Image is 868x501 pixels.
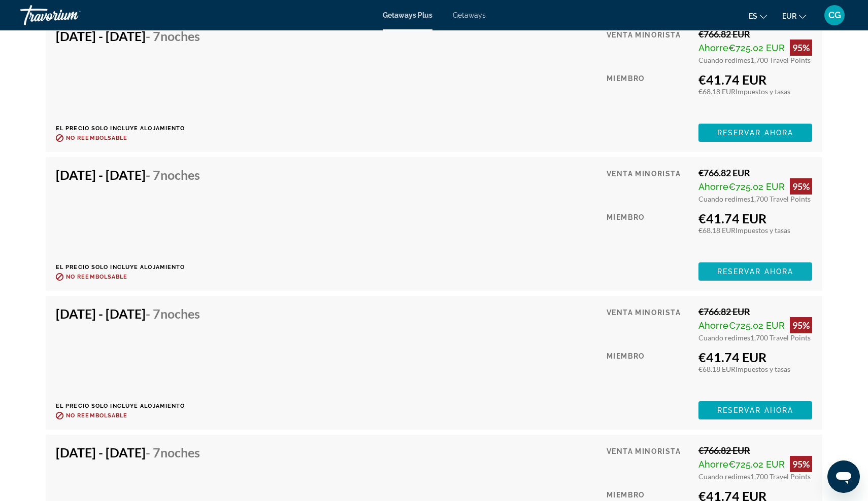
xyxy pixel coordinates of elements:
[146,306,200,321] span: - 7
[66,135,128,141] span: No reembolsable
[728,320,785,331] span: €725.02 EUR
[698,459,728,470] span: Ahorre
[607,72,691,116] div: Miembro
[607,445,691,481] div: Venta minorista
[828,10,841,20] span: CG
[160,445,200,460] span: noches
[698,365,812,373] div: €68.18 EUR
[728,43,785,53] span: €725.02 EUR
[607,350,691,394] div: Miembro
[160,167,200,182] span: noches
[749,9,767,23] button: Change language
[56,445,200,460] h4: [DATE] - [DATE]
[56,167,200,182] h4: [DATE] - [DATE]
[750,56,811,64] span: 1,700 Travel Points
[160,306,200,321] span: noches
[698,124,812,142] button: Reservar ahora
[453,11,486,19] a: Getaways
[607,28,691,64] div: Venta minorista
[56,403,208,409] p: El precio solo incluye alojamiento
[790,456,812,472] div: 95%
[750,333,811,342] span: 1,700 Travel Points
[20,2,122,28] a: Travorium
[736,87,790,96] span: Impuestos y tasas
[782,12,796,20] span: EUR
[698,320,728,331] span: Ahorre
[698,262,812,281] button: Reservar ahora
[698,211,812,226] div: €41.74 EUR
[790,317,812,333] div: 95%
[160,28,200,44] span: noches
[782,9,806,23] button: Change currency
[717,267,793,276] span: Reservar ahora
[56,125,208,132] p: El precio solo incluye alojamiento
[749,12,757,20] span: es
[728,459,785,470] span: €725.02 EUR
[607,211,691,255] div: Miembro
[66,412,128,419] span: No reembolsable
[146,445,200,460] span: - 7
[698,333,750,342] span: Cuando redimes
[736,226,790,235] span: Impuestos y tasas
[698,350,812,365] div: €41.74 EUR
[750,472,811,481] span: 1,700 Travel Points
[698,28,812,40] div: €766.82 EUR
[790,40,812,56] div: 95%
[56,28,200,44] h4: [DATE] - [DATE]
[698,472,750,481] span: Cuando redimes
[698,43,728,53] span: Ahorre
[146,28,200,44] span: - 7
[698,72,812,87] div: €41.74 EUR
[607,167,691,203] div: Venta minorista
[698,167,812,178] div: €766.82 EUR
[736,365,790,373] span: Impuestos y tasas
[698,445,812,456] div: €766.82 EUR
[607,306,691,342] div: Venta minorista
[698,87,812,96] div: €68.18 EUR
[56,264,208,271] p: El precio solo incluye alojamiento
[717,129,793,137] span: Reservar ahora
[698,195,750,203] span: Cuando redimes
[66,274,128,280] span: No reembolsable
[146,167,200,182] span: - 7
[698,226,812,235] div: €68.18 EUR
[728,181,785,192] span: €725.02 EUR
[821,5,848,26] button: User Menu
[827,460,860,493] iframe: Botón para iniciar la ventana de mensajería
[717,406,793,414] span: Reservar ahora
[698,181,728,192] span: Ahorre
[698,56,750,64] span: Cuando redimes
[790,178,812,195] div: 95%
[750,195,811,203] span: 1,700 Travel Points
[56,306,200,321] h4: [DATE] - [DATE]
[383,11,432,19] a: Getaways Plus
[698,306,812,317] div: €766.82 EUR
[698,401,812,419] button: Reservar ahora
